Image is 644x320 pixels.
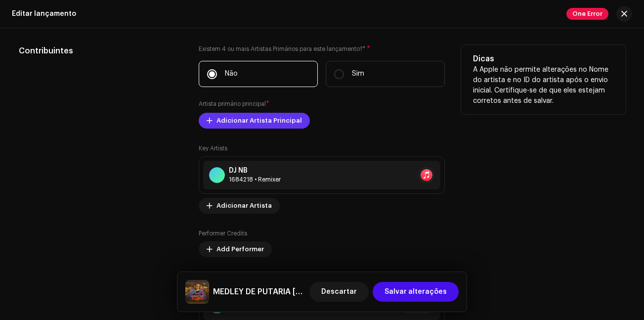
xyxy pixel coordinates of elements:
[216,111,302,131] span: Adicionar Artista Principal
[309,282,369,302] button: Descartar
[199,229,247,237] label: Performer Credits
[225,69,238,79] p: Não
[199,101,266,107] small: Artista primário principal
[352,69,364,79] p: Sim
[216,239,264,259] span: Add Performer
[185,280,209,304] img: 9fd79360-6ef1-4eee-8b49-92303ae60ccf
[19,45,183,57] h5: Contribuintes
[229,167,281,175] div: DJ NB
[473,65,614,106] p: A Apple não permite alterações no Nome do artista e no ID do artista após o envio inicial. Certif...
[213,286,306,298] h5: MEDLEY DE PUTARIA [TOMA PIK4 DOIDONA]
[373,282,459,302] button: Salvar alterações
[199,113,310,129] button: Adicionar Artista Principal
[199,198,280,214] button: Adicionar Artista
[473,53,614,65] h5: Dicas
[199,241,272,257] button: Add Performer
[385,282,447,302] span: Salvar alterações
[199,144,227,152] label: Key Artists
[229,176,281,183] div: Remixer
[199,45,445,53] label: Existem 4 ou mais Artistas Primários para este lançamento?*
[321,282,357,302] span: Descartar
[216,196,272,216] span: Adicionar Artista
